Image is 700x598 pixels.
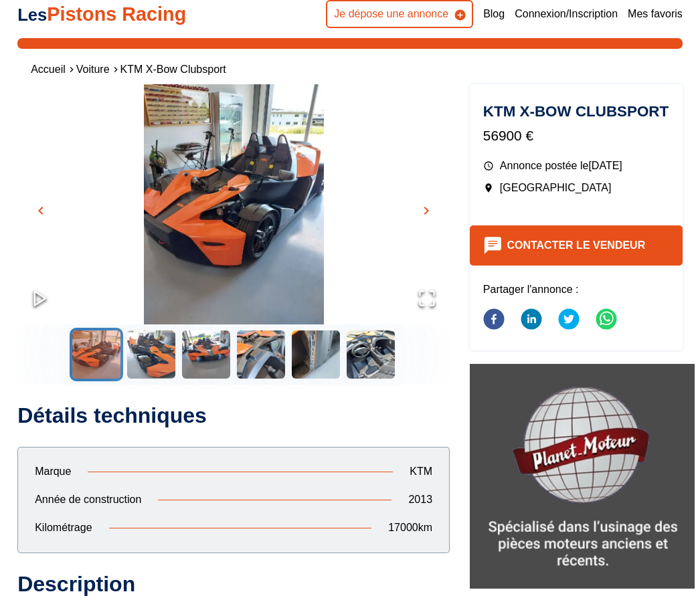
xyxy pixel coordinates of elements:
[344,328,398,381] button: Go to Slide 6
[120,64,226,75] a: KTM X-Bow Clubsport
[33,203,49,219] span: chevron_left
[17,84,450,324] img: image
[416,201,436,221] button: chevron_right
[18,520,108,535] p: Kilométrage
[31,201,51,221] button: chevron_left
[483,282,669,297] p: Partager l'annonce :
[289,328,343,381] button: Go to Slide 5
[470,225,683,266] button: Contacter le vendeur
[17,5,47,24] span: Les
[17,276,63,324] button: Play or Pause Slideshow
[483,126,669,145] p: 56900 €
[124,328,178,381] button: Go to Slide 2
[558,300,580,340] button: twitter
[483,300,505,340] button: facebook
[507,239,645,251] a: Contacter le vendeur
[17,328,450,381] div: Thumbnail Navigation
[70,328,123,381] button: Go to Slide 1
[179,328,233,381] button: Go to Slide 3
[391,492,449,507] p: 2013
[483,159,669,173] p: Annonce postée le [DATE]
[628,7,683,21] a: Mes favoris
[18,464,88,479] p: Marque
[596,300,617,340] button: whatsapp
[17,402,450,429] h2: Détails techniques
[393,464,449,479] p: KTM
[521,300,542,340] button: linkedin
[483,7,505,21] a: Blog
[17,571,450,597] h2: Description
[404,276,450,324] button: Open Fullscreen
[515,7,618,21] a: Connexion/Inscription
[76,64,110,75] a: Voiture
[418,203,434,219] span: chevron_right
[18,492,158,507] p: Année de construction
[31,64,66,75] a: Accueil
[234,328,288,381] button: Go to Slide 4
[483,104,669,119] h1: KTM X-Bow Clubsport
[17,3,186,25] a: LesPistons Racing
[371,520,449,535] p: 17000 km
[17,84,450,324] div: Go to Slide 1
[483,181,669,195] p: [GEOGRAPHIC_DATA]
